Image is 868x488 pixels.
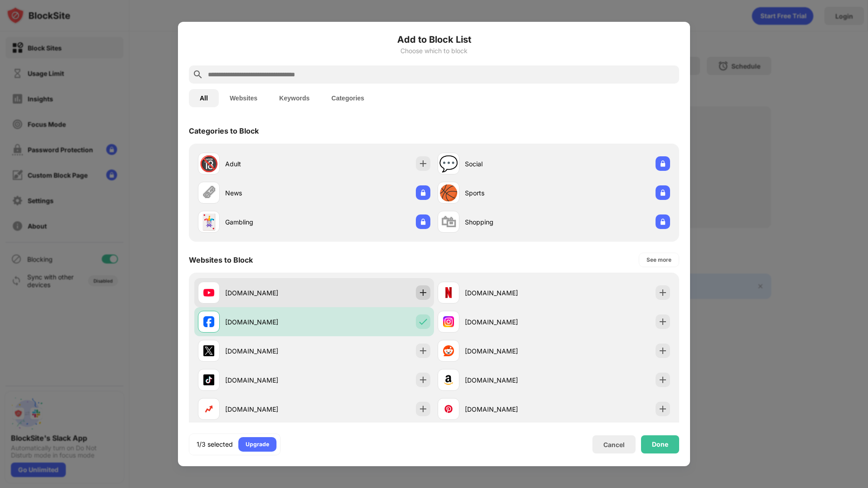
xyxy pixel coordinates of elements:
div: [DOMAIN_NAME] [465,317,554,327]
div: 🗞 [201,184,217,202]
div: [DOMAIN_NAME] [465,375,554,385]
div: Gambling [225,217,314,227]
div: 🏀 [439,184,458,202]
div: 🃏 [199,213,218,231]
div: Adult [225,159,314,169]
img: favicons [443,345,454,356]
button: Websites [219,89,268,107]
div: 💬 [439,154,458,173]
img: favicons [203,316,214,327]
div: Upgrade [246,440,269,449]
div: [DOMAIN_NAME] [465,346,554,356]
div: Categories to Block [189,126,259,135]
div: [DOMAIN_NAME] [225,346,314,356]
div: 🛍 [441,213,456,231]
div: Choose which to block [189,47,679,55]
img: favicons [443,287,454,298]
div: Websites to Block [189,255,253,264]
div: 🔞 [199,154,218,173]
div: News [225,188,314,198]
div: Shopping [465,217,554,227]
div: [DOMAIN_NAME] [225,404,314,414]
div: [DOMAIN_NAME] [465,288,554,298]
img: favicons [203,374,214,385]
h6: Add to Block List [189,33,679,46]
button: All [189,89,219,107]
div: See more [646,255,671,264]
button: Keywords [268,89,321,107]
div: [DOMAIN_NAME] [465,404,554,414]
img: favicons [203,403,214,414]
div: [DOMAIN_NAME] [225,288,314,298]
div: 1/3 selected [197,440,233,449]
img: favicons [203,345,214,356]
img: favicons [443,403,454,414]
img: favicons [443,374,454,385]
img: favicons [203,287,214,298]
div: Done [652,441,668,448]
img: favicons [443,316,454,327]
div: Cancel [603,441,625,448]
div: [DOMAIN_NAME] [225,317,314,327]
button: Categories [321,89,375,107]
div: [DOMAIN_NAME] [225,375,314,385]
img: search.svg [192,69,203,80]
div: Social [465,159,554,169]
div: Sports [465,188,554,198]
